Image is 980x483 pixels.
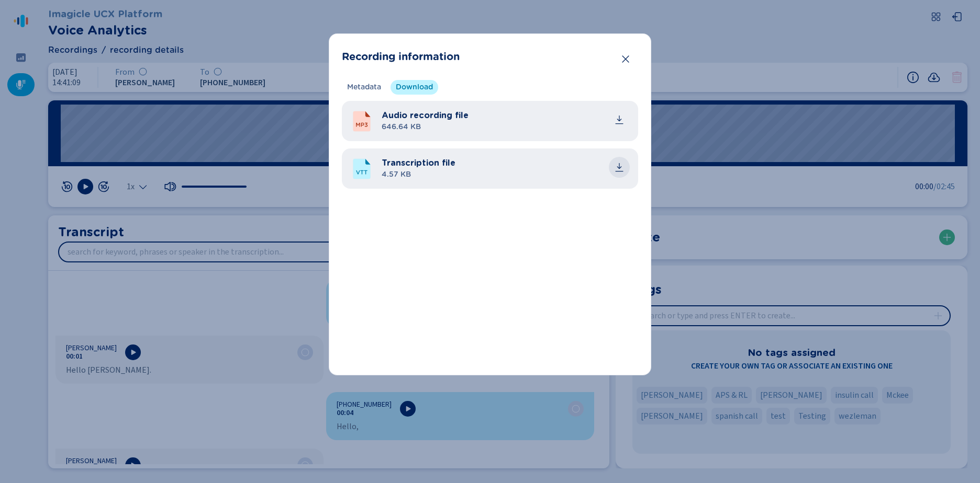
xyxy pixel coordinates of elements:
span: 4.57 KB [382,169,455,180]
svg: MP3File [350,110,373,133]
button: Close [615,49,636,70]
header: Recording information [342,47,638,67]
svg: download [614,114,625,125]
div: Download file [614,114,625,125]
button: common.download [609,109,630,130]
span: Transcription file [382,157,455,169]
button: common.download [609,157,630,178]
svg: download [614,162,625,172]
div: audio_20251014_14419_JuanMontenegro-+18588666378.mp3 [382,109,630,133]
span: Audio recording file [382,109,469,122]
span: 646.64 KB [382,122,469,133]
svg: VTTFile [350,157,373,180]
div: Download file [614,162,625,172]
div: transcription_20251014_14419_JuanMontenegro-+18588666378.vtt.txt [382,157,630,180]
span: Metadata [347,82,381,93]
